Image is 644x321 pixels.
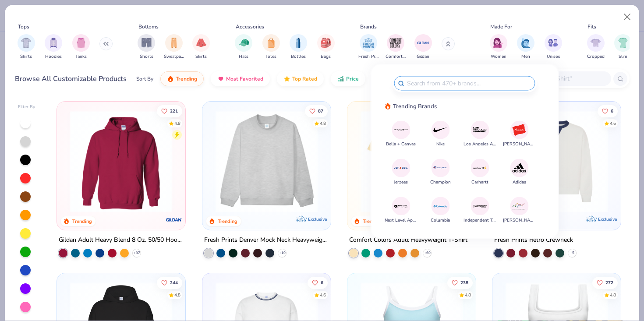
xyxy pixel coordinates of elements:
span: Unisex [547,53,560,60]
span: Slim [619,53,627,60]
img: TopRated.gif [283,75,290,82]
span: Nike [436,141,445,147]
input: Try "T-Shirt" [538,74,605,84]
button: NikeNike [431,120,449,147]
span: Exclusive [308,216,327,222]
div: filter for Gildan [414,34,432,60]
button: filter button [587,34,605,60]
img: Nike [433,122,448,138]
img: Skirts Image [196,38,206,48]
div: 4.8 [610,292,616,299]
span: + 60 [424,250,430,256]
div: filter for Unisex [545,34,562,60]
img: Bags Image [321,38,330,48]
div: filter for Tanks [72,34,90,60]
span: Shirts [20,53,32,60]
button: Price [331,71,365,86]
img: Shirts Image [21,38,31,48]
div: 4.8 [465,292,471,299]
button: filter button [192,34,210,60]
span: Exclusive [598,216,617,222]
div: 4.8 [174,120,180,127]
button: filter button [386,34,406,60]
span: Jerzees [394,179,408,185]
button: Like [304,105,327,117]
img: Jerzees [393,160,409,176]
span: Bags [321,53,331,60]
img: Women Image [493,38,503,48]
img: Slim Image [618,38,628,48]
button: filter button [18,34,35,60]
div: 4.6 [319,292,326,299]
div: filter for Skirts [192,34,210,60]
span: 6 [320,281,323,285]
img: Comfort Colors Image [389,36,402,49]
span: [PERSON_NAME] [503,141,536,147]
button: CarharttCarhartt [471,159,489,185]
img: a90f7c54-8796-4cb2-9d6e-4e9644cfe0fe [322,110,433,212]
span: Most Favorited [226,75,263,82]
div: filter for Totes [262,34,280,60]
span: [PERSON_NAME] Collection [503,217,536,224]
div: Fits [587,23,596,31]
span: Gildan [417,53,429,60]
button: Bella + CanvasBella + Canvas [386,120,416,147]
div: 4.8 [319,120,326,127]
input: Search from 470+ brands... [406,78,531,88]
span: Adidas [513,179,526,185]
div: Bottoms [138,23,159,31]
div: Sort By [136,75,153,83]
img: Gildan logo [166,211,183,229]
button: Most Favorited [211,71,270,86]
span: Independent Trading Co. [464,217,496,224]
button: Next Level ApparelNext Level Apparel [385,197,418,224]
span: 244 [170,281,178,285]
button: filter button [262,34,280,60]
div: filter for Shirts [18,34,35,60]
img: Cropped Image [591,38,601,48]
span: 272 [605,281,613,285]
img: 01756b78-01f6-4cc6-8d8a-3c30c1a0c8ac [66,110,177,212]
span: Champion [430,179,451,185]
div: 4.8 [174,292,180,299]
span: Top Rated [292,75,317,82]
img: Los Angeles Apparel [472,122,488,138]
img: most_fav.gif [217,75,224,82]
button: Los Angeles ApparelLos Angeles Apparel [464,120,496,147]
div: Filter By [18,104,35,110]
span: + 37 [134,250,140,256]
button: filter button [358,34,379,60]
div: filter for Sweatpants [164,34,184,60]
span: Trending Brands [393,102,437,111]
span: Shorts [140,53,153,60]
img: Sweatpants Image [169,38,179,48]
span: Sweatpants [164,53,184,60]
img: 029b8af0-80e6-406f-9fdc-fdf898547912 [356,110,467,212]
span: Bella + Canvas [386,141,416,147]
span: 221 [170,109,178,113]
img: Next Level Apparel [393,198,409,214]
img: Adidas [512,160,527,176]
button: ChampionChampion [430,159,451,185]
div: Tops [18,23,29,31]
img: Totes Image [266,38,276,48]
button: filter button [517,34,534,60]
button: filter button [317,34,335,60]
img: Independent Trading Co. [472,198,488,214]
span: Fresh Prints [358,53,379,60]
button: filter button [138,34,155,60]
span: Hoodies [45,53,62,60]
button: Hanes[PERSON_NAME] [503,120,536,147]
img: Men Image [521,38,531,48]
img: Bella + Canvas [393,122,409,138]
div: Brands [360,23,377,31]
button: Trending [160,71,204,86]
div: Accessories [236,23,264,31]
span: Trending [176,75,197,82]
button: filter button [45,34,62,60]
button: filter button [164,34,184,60]
button: Top Rated [277,71,324,86]
button: ColumbiaColumbia [431,197,450,224]
span: Totes [265,53,276,60]
div: Fresh Prints Denver Mock Neck Heavyweight Sweatshirt [204,235,329,246]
